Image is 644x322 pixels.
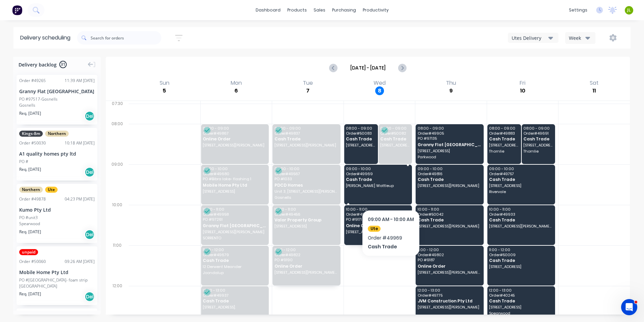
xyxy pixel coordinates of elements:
span: Cash Trade [203,258,266,263]
button: Utes Delivery [508,33,558,43]
span: [STREET_ADDRESS][PERSON_NAME] [418,184,481,188]
span: [STREET_ADDRESS][PERSON_NAME] [418,224,481,228]
div: Tue [301,80,315,86]
div: Order # 49878 [19,196,46,202]
span: 09:00 - 10:00 [275,167,338,171]
span: Online Order [203,137,266,141]
span: Req. [DATE] [19,166,41,172]
div: 5 [160,86,169,95]
span: Thornlie [523,149,553,153]
span: 08:00 - 09:00 [418,126,481,130]
div: Delivery scheduling [13,27,77,49]
span: 11:00 - 12:00 [489,248,552,252]
div: PO #[GEOGRAPHIC_DATA]- foam strip [19,277,88,283]
span: Cash Trade [418,177,481,182]
span: 10:00 - 11:00 [203,207,266,211]
span: Online Order [418,264,481,268]
span: Req. [DATE] [19,229,41,235]
span: Cash Trade [346,137,376,141]
span: PO # 9187 [418,258,481,262]
span: 12 Derwent Meander [203,265,266,269]
span: 08:00 - 09:00 [489,126,519,130]
div: settings [566,5,591,15]
span: JL [627,7,631,13]
span: Order # 49679 [203,253,266,257]
span: [STREET_ADDRESS] [489,265,552,269]
span: [PERSON_NAME] Wattleup [346,184,409,188]
div: Del [85,111,95,121]
div: 7 [303,86,312,95]
div: Del [85,292,95,302]
span: [STREET_ADDRESS] [523,143,553,147]
span: SORRENTO [203,236,266,240]
span: Order # 49816 [418,172,481,176]
span: Order # 49837 [275,131,338,135]
span: Joondalup [203,271,266,275]
span: PO # 1033 [275,177,338,181]
div: Fri [518,80,527,86]
div: Utes Delivery [512,34,548,42]
span: Order # 49969 [346,172,409,176]
span: 08:00 - 09:00 [380,126,410,130]
div: Sat [588,80,601,86]
span: 12:00 - 13:00 [489,288,552,292]
div: purchasing [329,5,359,15]
span: Valor Property Group [275,218,338,222]
div: productivity [359,5,392,15]
div: A1 quality homes pty ltd [19,150,95,157]
span: 08:00 - 09:00 [203,126,266,130]
div: 04:23 PM [DATE] [65,196,95,202]
span: Order # 49937 [203,293,266,297]
span: Cash Trade [489,299,552,303]
span: [STREET_ADDRESS] [203,189,266,193]
span: 09:00 - 10:00 [203,167,266,171]
span: Parkwood [418,155,481,159]
span: 08:00 - 09:00 [346,126,376,130]
div: 9 [447,86,455,95]
span: [STREET_ADDRESS][PERSON_NAME][PERSON_NAME] [275,270,338,274]
div: [GEOGRAPHIC_DATA] [19,283,95,289]
span: Northern [19,187,43,193]
span: Cash Trade [489,177,552,182]
span: Req. [DATE] [19,110,41,116]
span: Order # 49680 [203,172,266,176]
span: Cash Trade [203,299,266,303]
div: Spearwood [19,221,95,227]
div: PO #unit3 [19,215,38,221]
img: Factory [12,5,22,15]
div: Sun [158,80,171,86]
span: 10:00 - 11:00 [418,207,481,211]
div: PO #97517-Gosnells [19,96,58,102]
span: Order # 49822 [275,253,338,257]
div: Kumo Pty Ltd [19,206,95,213]
span: Order # 50083 [346,131,376,135]
span: [STREET_ADDRESS][PERSON_NAME] [275,143,338,147]
span: 11:00 - 12:00 [418,248,481,252]
div: 11:00 [106,241,129,282]
span: Order # 49567 [275,172,338,176]
div: 07:30 [106,100,129,120]
div: 09:00 [106,160,129,201]
div: 08:00 [106,120,129,160]
div: Del [85,230,95,240]
span: 10:00 - 11:00 [489,207,552,211]
span: Online Order [275,264,338,268]
span: 11:00 - 12:00 [203,248,266,252]
div: 10:00 [106,201,129,241]
span: [STREET_ADDRESS] [489,143,519,147]
span: [STREET_ADDRESS][MEDICAL_DATA][PERSON_NAME] [380,143,410,147]
span: Order # 50082 [380,131,410,135]
span: 08:00 - 09:00 [523,126,553,130]
span: 31 [59,61,67,68]
span: Order # 49883 [489,131,519,135]
span: [STREET_ADDRESS] [489,184,552,188]
span: Online Order [346,223,409,228]
span: PDCD Homes [275,183,338,187]
span: Mobile Home Pty Ltd [203,183,266,187]
div: Order # 50060 [19,259,46,265]
div: Mon [229,80,244,86]
span: PO # 9190 [275,258,338,262]
span: Order # 49646 [346,212,409,216]
span: Order # 49958 [203,212,266,216]
span: Thornlie [489,149,519,153]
